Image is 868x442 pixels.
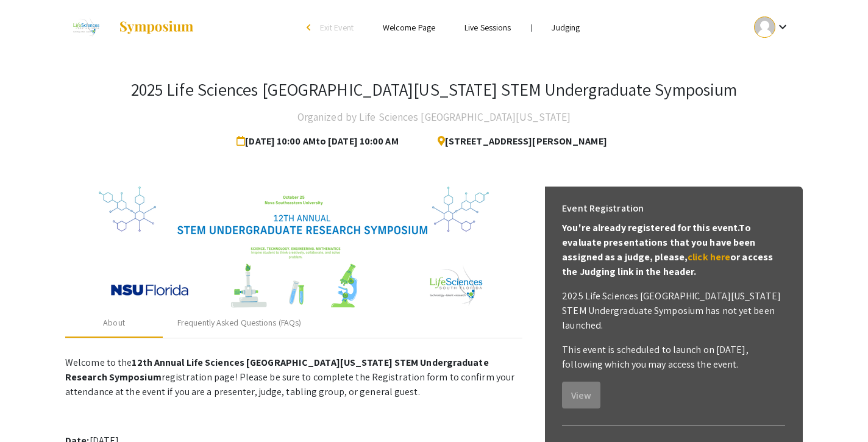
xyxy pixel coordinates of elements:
h3: 2025 Life Sciences [GEOGRAPHIC_DATA][US_STATE] STEM Undergraduate Symposium [131,79,738,100]
a: Welcome Page [383,22,435,33]
button: View [562,382,600,408]
a: 2025 Life Sciences South Florida STEM Undergraduate Symposium [65,12,194,43]
a: Live Sessions [464,22,511,33]
div: arrow_back_ios [307,24,314,31]
span: [DATE] 10:00 AM to [DATE] 10:00 AM [237,129,403,154]
div: About [103,316,125,329]
p: Welcome to the registration page! Please be sure to complete the Registration form to confirm you... [65,355,522,399]
img: Symposium by ForagerOne [118,20,194,35]
div: Frequently Asked Questions (FAQs) [177,316,301,329]
span: Exit Event [320,22,354,33]
mat-icon: Expand account dropdown [775,20,790,34]
p: 2025 Life Sciences [GEOGRAPHIC_DATA][US_STATE] STEM Undergraduate Symposium has not yet been laun... [562,289,785,333]
span: [STREET_ADDRESS][PERSON_NAME] [428,129,607,154]
a: click here [688,251,730,263]
a: Judging [552,22,580,33]
img: 2025 Life Sciences South Florida STEM Undergraduate Symposium [65,12,106,43]
iframe: Chat [9,387,52,433]
p: This event is scheduled to launch on [DATE], following which you may access the event. [562,343,785,372]
img: 32153a09-f8cb-4114-bf27-cfb6bc84fc69.png [99,187,489,308]
h4: Organized by Life Sciences [GEOGRAPHIC_DATA][US_STATE] [297,105,571,129]
li: | [525,22,537,33]
h6: Event Registration [562,196,644,221]
strong: 12th Annual Life Sciences [GEOGRAPHIC_DATA][US_STATE] STEM Undergraduate Research Symposium [65,356,489,383]
p: You're already registered for this event. To evaluate presentations that you have been assigned a... [562,221,785,279]
button: Expand account dropdown [741,13,803,41]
